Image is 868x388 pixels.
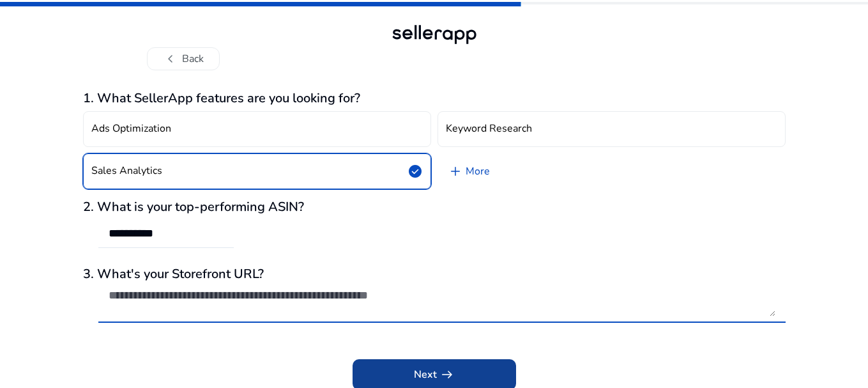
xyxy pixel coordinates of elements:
[83,199,786,215] h3: 2. What is your top-performing ASIN?
[147,47,220,70] button: chevron_leftBack
[438,111,786,147] button: Keyword Research
[448,164,463,179] span: add
[414,367,455,382] span: Next
[439,367,455,382] span: arrow_right_alt
[91,165,162,177] h4: Sales Analytics
[446,123,532,135] h4: Keyword Research
[83,111,431,147] button: Ads Optimization
[83,153,431,189] button: Sales Analyticscheck_circle
[407,164,423,179] span: check_circle
[438,153,500,189] a: More
[91,123,171,135] h4: Ads Optimization
[83,267,786,282] h3: 3. What's your Storefront URL?
[163,51,178,66] span: chevron_left
[83,91,786,106] h3: 1. What SellerApp features are you looking for?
